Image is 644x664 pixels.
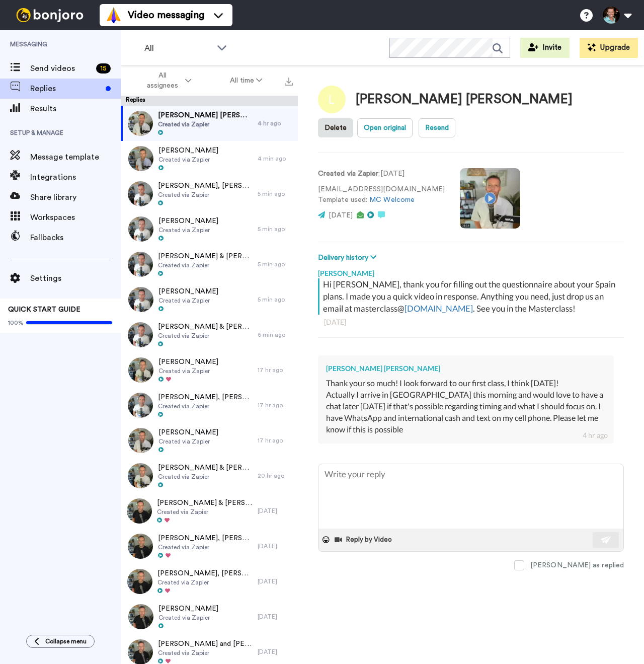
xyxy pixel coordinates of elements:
[158,251,253,261] span: [PERSON_NAME] & [PERSON_NAME]
[121,529,298,564] a: [PERSON_NAME], [PERSON_NAME]Created via Zapier[DATE]
[157,578,253,586] span: Created via Zapier
[158,427,218,437] span: [PERSON_NAME]
[258,577,293,585] div: [DATE]
[30,191,121,203] span: Share library
[258,613,293,621] div: [DATE]
[158,181,253,191] span: [PERSON_NAME], [PERSON_NAME]
[318,252,379,263] button: Delivery history
[96,63,111,73] div: 15
[158,604,218,614] span: [PERSON_NAME]
[30,62,92,75] span: Send videos
[142,70,183,91] span: All assignees
[121,282,298,317] a: [PERSON_NAME]Created via Zapier5 min ago
[128,393,153,418] img: a5e326c9-e325-4ac7-9a15-1f4249db661a-thumb.jpg
[258,401,293,409] div: 17 hr ago
[128,534,153,559] img: 70032ce3-2806-490b-9138-5a34a533b586-thumb.jpg
[318,169,445,179] p: : [DATE]
[121,176,298,211] a: [PERSON_NAME], [PERSON_NAME]Created via Zapier5 min ago
[158,463,253,473] span: [PERSON_NAME] & [PERSON_NAME]
[530,560,624,570] div: [PERSON_NAME] as replied
[26,635,95,648] button: Collapse menu
[30,211,121,224] span: Workspaces
[318,263,624,278] div: [PERSON_NAME]
[323,278,621,315] div: Hi [PERSON_NAME], thank you for filling out the questionnaire about your Spain plans. I made you ...
[158,533,253,543] span: [PERSON_NAME], [PERSON_NAME]
[30,83,102,95] span: Replies
[258,507,293,515] div: [DATE]
[128,146,153,171] img: 320c3a44-3b99-488f-b097-7365a407dac2-thumb.jpg
[158,473,253,481] span: Created via Zapier
[158,437,218,446] span: Created via Zapier
[8,319,24,327] span: 100%
[258,225,293,233] div: 5 min ago
[128,111,153,136] img: c1798110-014c-4a00-bc1c-82f46b982d64-thumb.jpg
[258,542,293,550] div: [DATE]
[144,42,212,54] span: All
[158,649,253,657] span: Created via Zapier
[158,191,253,199] span: Created via Zapier
[121,96,298,106] div: Replies
[258,331,293,339] div: 6 min ago
[158,614,218,622] span: Created via Zapier
[128,252,153,277] img: 3d4b4a11-ae6a-4528-9f0c-4ccd4848fa5a-thumb.jpg
[45,637,87,645] span: Collapse menu
[157,498,253,508] span: [PERSON_NAME] & [PERSON_NAME], possible pet cameos of Cassie & [PERSON_NAME]
[121,458,298,493] a: [PERSON_NAME] & [PERSON_NAME]Created via Zapier20 hr ago
[318,170,378,177] strong: Created via Zapier
[121,564,298,599] a: [PERSON_NAME], [PERSON_NAME] (spouse)Created via Zapier[DATE]
[30,151,121,163] span: Message template
[258,190,293,198] div: 5 min ago
[128,604,153,629] img: 10424bcd-7a1b-4959-8970-715c536d14b8-thumb.jpg
[158,332,253,340] span: Created via Zapier
[326,389,606,435] div: Actually I arrive in [GEOGRAPHIC_DATA] this morning and would love to have a chat later [DATE] if...
[258,366,293,374] div: 17 hr ago
[121,247,298,282] a: [PERSON_NAME] & [PERSON_NAME]Created via Zapier5 min ago
[601,536,612,544] img: send-white.svg
[258,436,293,445] div: 17 hr ago
[158,357,218,367] span: [PERSON_NAME]
[326,363,606,374] div: [PERSON_NAME] [PERSON_NAME]
[258,119,293,127] div: 4 hr ago
[356,92,573,107] div: [PERSON_NAME] [PERSON_NAME]
[258,296,293,304] div: 5 min ago
[30,171,121,183] span: Integrations
[121,211,298,247] a: [PERSON_NAME]Created via Zapier5 min ago
[158,145,218,156] span: [PERSON_NAME]
[258,260,293,268] div: 5 min ago
[357,118,413,137] button: Open original
[30,103,121,115] span: Results
[158,226,218,234] span: Created via Zapier
[121,599,298,634] a: [PERSON_NAME]Created via Zapier[DATE]
[121,106,298,141] a: [PERSON_NAME] [PERSON_NAME]Created via Zapier4 hr ago
[158,402,253,410] span: Created via Zapier
[123,66,211,95] button: All assignees
[121,423,298,458] a: [PERSON_NAME]Created via Zapier17 hr ago
[405,303,473,314] a: [DOMAIN_NAME]
[158,297,218,305] span: Created via Zapier
[158,156,218,164] span: Created via Zapier
[285,78,293,86] img: export.svg
[158,120,253,128] span: Created via Zapier
[157,508,253,516] span: Created via Zapier
[121,317,298,352] a: [PERSON_NAME] & [PERSON_NAME]Created via Zapier6 min ago
[121,141,298,176] a: [PERSON_NAME]Created via Zapier4 min ago
[580,38,638,58] button: Upgrade
[128,8,204,22] span: Video messaging
[30,272,121,284] span: Settings
[520,38,570,58] button: Invite
[8,306,80,313] span: QUICK START GUIDE
[158,322,253,332] span: [PERSON_NAME] & [PERSON_NAME]
[258,472,293,480] div: 20 hr ago
[318,184,445,205] p: [EMAIL_ADDRESS][DOMAIN_NAME] Template used:
[158,110,253,120] span: [PERSON_NAME] [PERSON_NAME]
[369,196,415,203] a: MC Welcome
[158,639,253,649] span: [PERSON_NAME] and [PERSON_NAME]
[334,532,395,547] button: Reply by Video
[121,388,298,423] a: [PERSON_NAME], [PERSON_NAME]Created via Zapier17 hr ago
[318,86,346,113] img: Image of Laura Montane Bailey
[128,463,153,488] img: 1a8150ad-c2e4-4a47-8e65-994ac1a26dca-thumb.jpg
[12,8,88,22] img: bj-logo-header-white.svg
[329,212,353,219] span: [DATE]
[127,498,152,524] img: 6bbb9417-2030-4551-8d89-e90eeb4d9b64-thumb.jpg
